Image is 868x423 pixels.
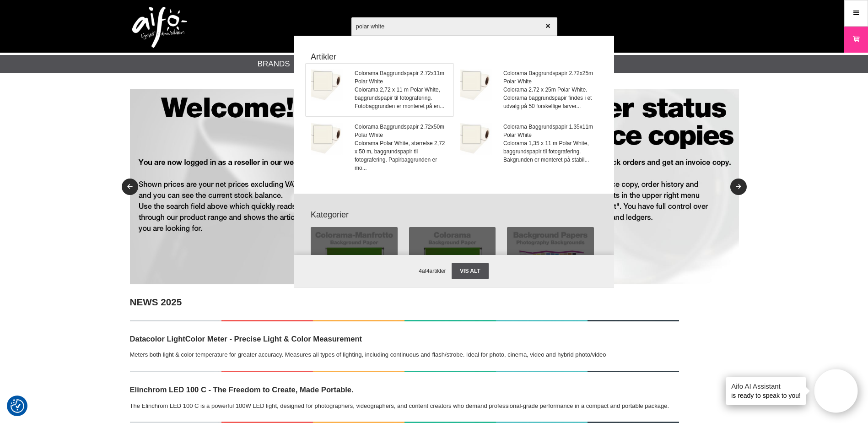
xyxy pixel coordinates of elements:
[305,209,603,221] strong: Kategorier
[355,139,447,172] span: Colorama Polar White, størrelse 2,72 x 50 m, baggrundspapir til fotografering. Papirbaggrunden er...
[306,64,453,116] a: Colorama Baggrundspapir 2.72x11m Polar WhiteColorama 2,72 x 11 m Polar White, baggrundspapir til ...
[351,10,557,42] input: Søg efter produkter...
[503,69,596,86] span: Colorama Baggrundspapir 2.72x25m Polar White
[305,51,603,63] strong: Artikler
[452,263,489,279] a: Vis alt
[503,86,596,110] span: Colorama 2.72 x 25m Polar White. Colorama baggrundspapir findes i et udvalg på 50 forskellige far...
[355,86,447,110] span: Colorama 2,72 x 11 m Polar White, baggrundspapir til fotografering. Fotobaggrunden er monteret på...
[419,268,422,274] span: 4
[311,123,343,155] img: co_082.jpg
[355,123,447,139] span: Colorama Baggrundspapir 2.72x50m Polar White
[11,398,24,414] button: Samtykkepræferencer
[503,123,596,139] span: Colorama Baggrundspapir 1.35x11m Polar White
[306,117,453,178] a: Colorama Baggrundspapir 2.72x50m Polar WhiteColorama Polar White, størrelse 2,72 x 50 m, baggrund...
[454,64,602,116] a: Colorama Baggrundspapir 2.72x25m Polar WhiteColorama 2.72 x 25m Polar White. Colorama baggrundspa...
[460,69,492,101] img: co_082-polarwhite.jpg
[430,268,446,274] span: artikler
[422,268,426,274] span: af
[311,69,343,101] img: co_082.jpg
[454,117,602,178] a: Colorama Baggrundspapir 1.35x11m Polar WhiteColorama 1,35 x 11 m Polar White, baggrundspapir til ...
[258,58,290,70] a: Brands
[11,399,24,413] img: Revisit consent button
[132,7,187,48] img: logo.png
[503,139,596,164] span: Colorama 1,35 x 11 m Polar White, baggrundspapir til fotografering. Bakgrunden er monteret på sta...
[355,69,447,86] span: Colorama Baggrundspapir 2.72x11m Polar White
[426,268,430,274] span: 4
[460,123,492,155] img: co_082-polarwhite.jpg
